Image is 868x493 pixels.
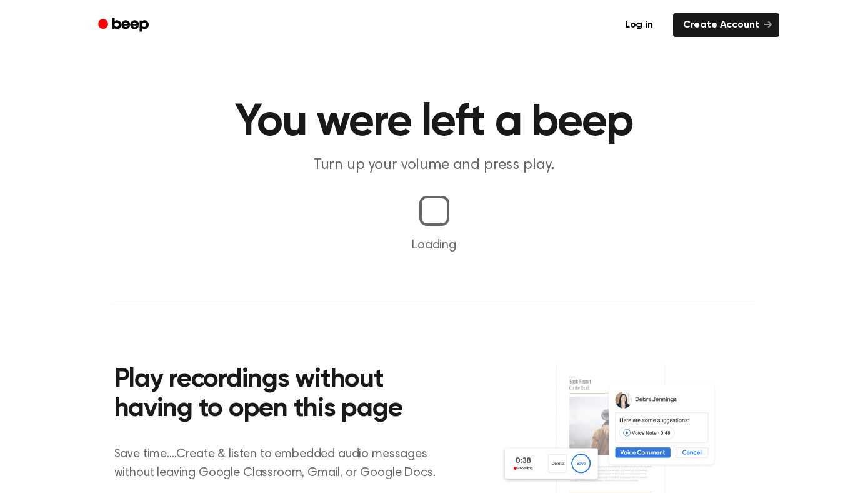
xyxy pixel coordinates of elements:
[673,13,779,37] a: Create Account
[114,365,451,425] h2: Play recordings without having to open this page
[15,236,853,255] p: Loading
[114,445,451,482] p: Save time....Create & listen to embedded audio messages without leaving Google Classroom, Gmail, ...
[89,13,160,38] a: Beep
[114,100,754,145] h1: You were left a beep
[612,11,666,39] a: Log in
[194,155,674,176] p: Turn up your volume and press play.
